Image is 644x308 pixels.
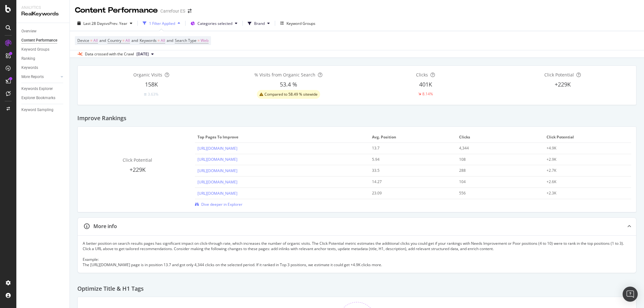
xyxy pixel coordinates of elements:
[145,81,158,88] span: 158K
[75,18,135,28] button: Last 28 DaysvsPrev. Year
[623,287,638,302] div: Open Intercom Messenger
[21,55,35,62] div: Ranking
[161,36,165,45] span: All
[286,21,315,26] div: Keyword Groups
[201,202,242,207] span: Dive deeper in Explorer
[21,46,65,53] a: Keyword Groups
[21,10,64,18] div: RealKeywords
[197,134,365,140] span: Top pages to improve
[158,38,160,43] span: =
[372,134,452,140] span: Avg. Position
[140,18,183,28] button: 1 Filter Applied
[21,46,49,53] div: Keyword Groups
[459,179,533,185] div: 104
[77,38,89,43] span: Device
[85,51,134,57] div: Data crossed with the Crawl
[197,157,237,162] a: [URL][DOMAIN_NAME]
[254,21,265,26] span: Brand
[416,72,428,78] span: Clicks
[21,107,65,113] a: Keyword Sampling
[459,157,533,162] div: 108
[188,9,192,13] div: arrow-right-arrow-left
[21,28,36,35] div: Overview
[372,168,446,173] div: 33.5
[140,38,157,43] span: Keywords
[188,18,240,28] button: Categories selected
[254,72,315,78] span: % Visits from Organic Search
[547,168,620,173] div: +2.7K
[93,223,117,230] div: More info
[197,179,237,185] a: [URL][DOMAIN_NAME]
[372,179,446,185] div: 14.27
[547,145,620,151] div: +4.9K
[21,95,55,101] div: Explorer Bookmarks
[459,145,533,151] div: 4,344
[264,92,318,96] span: Compared to 58.49 % sitewide
[197,38,200,43] span: =
[125,36,130,45] span: All
[136,51,149,57] span: 2025 Aug. 18th
[197,168,237,173] a: [URL][DOMAIN_NAME]
[372,157,446,162] div: 5.94
[547,179,620,185] div: +2.6K
[133,72,162,78] span: Organic Visits
[245,18,272,28] button: Brand
[201,36,208,45] span: Web
[21,86,53,92] div: Keywords Explorer
[21,64,38,71] div: Keywords
[459,190,533,196] div: 556
[21,107,53,113] div: Keyword Sampling
[90,38,92,43] span: =
[547,134,627,140] span: Click Potential
[77,115,126,121] h2: Improve Rankings
[372,145,446,151] div: 13.7
[77,286,144,292] h2: Optimize Title & H1 Tags
[544,72,574,78] span: Click Potential
[148,92,158,97] div: 3.63%
[167,38,173,43] span: and
[134,50,156,58] button: [DATE]
[144,93,147,95] img: Equal
[280,81,297,88] span: 53.4 %
[108,38,121,43] span: Country
[106,21,127,26] span: vs Prev. Year
[149,21,175,26] div: 1 Filter Applied
[197,191,237,196] a: [URL][DOMAIN_NAME]
[122,38,125,43] span: =
[21,74,44,80] div: More Reports
[21,28,65,35] a: Overview
[123,157,152,163] span: Click Potential
[75,5,158,16] div: Content Performance
[21,37,65,44] a: Content Performance
[21,86,65,92] a: Keywords Explorer
[419,81,432,88] span: 401K
[21,55,65,62] a: Ranking
[257,90,320,99] div: warning label
[21,64,65,71] a: Keywords
[21,5,64,10] div: Analytics
[372,190,446,196] div: 23.09
[197,146,237,151] a: [URL][DOMAIN_NAME]
[21,95,65,101] a: Explorer Bookmarks
[547,190,620,196] div: +2.3K
[21,74,59,80] a: More Reports
[197,21,232,26] span: Categories selected
[422,91,433,97] div: 8.14%
[130,166,146,173] span: +229K
[547,157,620,162] div: +2.9K
[93,36,98,45] span: All
[278,18,318,28] button: Keyword Groups
[131,38,138,43] span: and
[459,168,533,173] div: 288
[555,81,571,88] span: +229K
[195,202,242,207] a: Dive deeper in Explorer
[83,241,631,268] div: A better position on search results pages has significant impact on click-through rate, which inc...
[175,38,197,43] span: Search Type
[99,38,106,43] span: and
[21,37,57,44] div: Content Performance
[160,8,185,14] div: Carrefour ES
[459,134,540,140] span: Clicks
[83,21,106,26] span: Last 28 Days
